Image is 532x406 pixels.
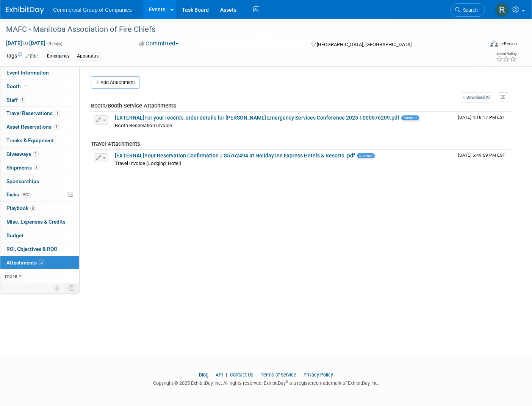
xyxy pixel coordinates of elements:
a: Tasks92% [0,188,79,201]
button: Committed [136,40,182,48]
span: [GEOGRAPHIC_DATA], [GEOGRAPHIC_DATA] [317,42,412,47]
a: Travel Reservations1 [0,107,79,120]
a: more [0,269,79,283]
div: Event Rating [496,52,516,56]
div: In-Person [499,41,517,47]
span: | [210,372,214,378]
a: Contact Us [230,372,253,378]
td: Toggle Event Tabs [64,283,80,293]
span: Booth/Booth Service Attachments [91,102,176,109]
div: MAFC - Manitoba Association of Fire Chiefs [3,23,473,36]
span: 1 [34,165,39,170]
td: Upload Timestamp [455,112,511,131]
span: 2 [39,260,44,265]
a: Booth [0,80,79,93]
span: ROI, Objectives & ROO [6,246,57,252]
span: 1 [53,124,59,130]
a: Event Information [0,66,79,79]
a: Staff1 [0,93,79,107]
span: 1 [55,110,60,116]
div: Event Format [441,39,517,51]
a: Terms of Service [261,372,296,378]
span: Staff [6,97,25,103]
a: Misc. Expenses & Credits [0,215,79,229]
a: Budget [0,229,79,242]
span: Event Information [6,70,49,76]
span: Sponsorships [6,178,39,184]
span: Booth Reservation Invoice [115,123,172,128]
span: Search [460,7,478,13]
span: 8 [30,205,36,211]
div: Emergency [45,52,72,60]
a: [EXTERNAL]For your records, order details for [PERSON_NAME] Emergency Services Conference 2025 T0... [115,115,399,121]
span: Trucks & Equipment [6,137,54,143]
a: ROI, Objectives & ROO [0,243,79,256]
span: | [297,372,302,378]
td: Tags [6,52,38,61]
span: 1 [20,97,25,103]
span: | [224,372,229,378]
a: Sponsorships [0,175,79,188]
span: to [22,40,29,46]
span: 1 [33,151,39,157]
span: Invoice [357,153,375,158]
span: Asset Reservations [6,124,59,130]
span: Shipments [6,165,39,171]
span: more [5,273,17,279]
a: Attachments2 [0,256,79,269]
a: Blog [199,372,208,378]
a: API [216,372,223,378]
span: Commercial Group of Companies [53,7,132,13]
a: Edit [25,53,38,59]
span: (4 days) [47,41,63,46]
span: Invoice [401,115,419,120]
span: Upload Timestamp [458,115,505,120]
a: Playbook8 [0,202,79,215]
a: Search [450,3,485,17]
span: Misc. Expenses & Credits [6,219,66,225]
img: ExhibitDay [6,6,44,14]
img: Format-Inperson.png [490,40,498,47]
div: Apparatus [75,52,101,60]
a: Asset Reservations1 [0,120,79,134]
a: Privacy Policy [304,372,333,378]
span: Tasks [6,191,31,198]
sup: ® [286,380,288,384]
span: Travel Invoice (Lodging: Hotel) [115,160,182,166]
td: Upload Timestamp [455,150,511,169]
a: Giveaways1 [0,148,79,161]
span: Travel Attachments [91,140,140,147]
span: 92% [21,192,31,198]
button: Add Attachment [91,76,139,89]
a: Trucks & Equipment [0,134,79,147]
span: Attachments [6,260,44,266]
a: Download All [460,92,493,103]
a: Shipments1 [0,161,79,174]
i: Booth reservation complete [24,84,28,88]
span: | [255,372,260,378]
a: [EXTERNAL]Your Reservation Confirmation # 85762494 at Holiday Inn Express Hotels & Resorts..pdf [115,152,355,159]
span: Booth [6,83,30,89]
span: Budget [6,232,23,238]
span: Playbook [6,205,36,211]
td: Personalize Event Tab Strip [51,283,64,293]
img: Rod Leland [495,3,509,17]
span: Upload Timestamp [458,152,505,158]
span: Travel Reservations [6,110,60,116]
span: Giveaways [6,151,39,157]
span: [DATE] [DATE] [6,40,45,47]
